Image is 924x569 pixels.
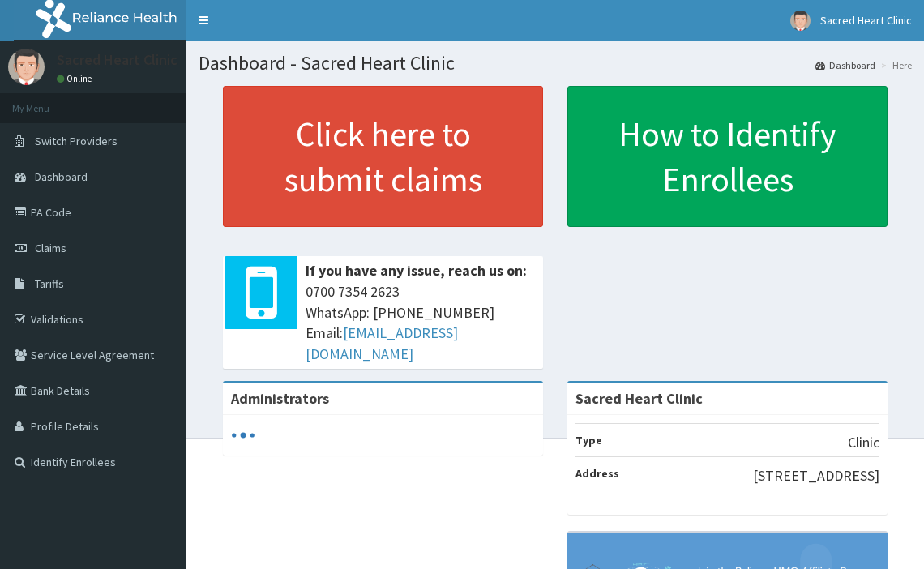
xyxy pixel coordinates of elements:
[223,86,543,227] a: Click here to submit claims
[575,433,602,447] b: Type
[231,389,329,408] b: Administrators
[35,241,66,255] span: Claims
[35,134,118,148] span: Switch Providers
[57,53,178,67] p: Sacred Heart Clinic
[575,466,619,481] b: Address
[877,58,912,72] li: Here
[820,13,912,28] span: Sacred Heart Clinic
[848,432,879,453] p: Clinic
[567,86,888,227] a: How to Identify Enrollees
[753,465,879,486] p: [STREET_ADDRESS]
[575,389,703,408] strong: Sacred Heart Clinic
[815,58,875,72] a: Dashboard
[306,261,527,280] b: If you have any issue, reach us on:
[35,169,88,184] span: Dashboard
[790,11,811,31] img: User Image
[199,53,912,74] h1: Dashboard - Sacred Heart Clinic
[306,281,535,365] span: 0700 7354 2623 WhatsApp: [PHONE_NUMBER] Email:
[35,276,64,291] span: Tariffs
[231,423,255,447] svg: audio-loading
[306,323,458,363] a: [EMAIL_ADDRESS][DOMAIN_NAME]
[8,49,45,85] img: User Image
[57,73,96,84] a: Online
